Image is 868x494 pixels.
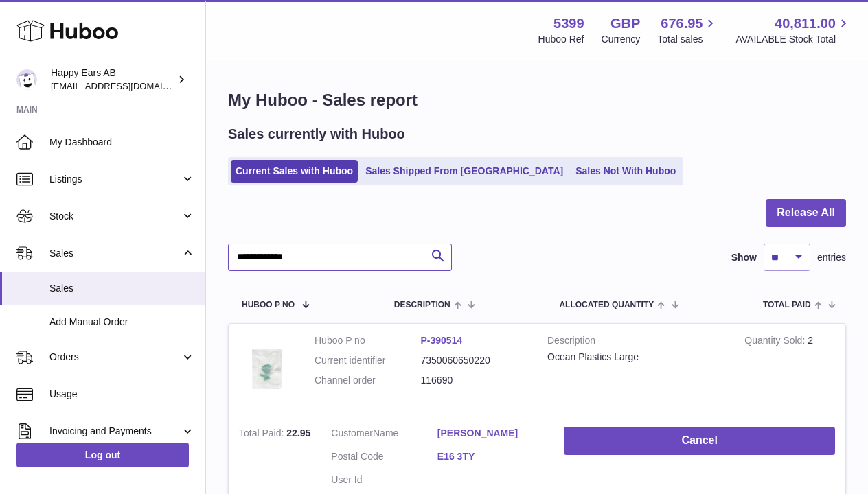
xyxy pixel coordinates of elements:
label: Show [731,251,757,264]
a: 40,811.00 AVAILABLE Stock Total [735,14,852,46]
span: Total paid [763,301,811,309]
span: Sales [49,282,195,295]
h2: Sales currently with Huboo [228,125,405,143]
strong: GBP [610,14,640,33]
span: [EMAIL_ADDRESS][DOMAIN_NAME] [51,80,202,91]
span: Stock [49,210,181,223]
strong: Description [547,334,724,351]
span: 40,811.00 [775,14,836,33]
dt: Current identifier [315,354,421,367]
span: Add Manual Order [49,316,195,329]
dt: Huboo P no [315,334,421,347]
span: Description [394,301,450,309]
span: AVAILABLE Stock Total [735,33,852,46]
dt: Postal Code [331,450,437,467]
div: Huboo Ref [538,33,584,46]
h1: My Huboo - Sales report [228,89,846,111]
strong: Total Paid [239,427,286,442]
a: Sales Shipped From [GEOGRAPHIC_DATA] [361,160,568,183]
dt: Name [331,427,437,443]
span: Sales [49,247,181,260]
dt: User Id [331,473,437,486]
a: 676.95 Total sales [657,14,718,46]
strong: 5399 [553,14,584,33]
div: Currency [602,33,641,46]
button: Release All [766,199,846,227]
strong: Quantity Sold [744,335,808,349]
a: Log out [16,443,189,467]
a: Sales Not With Huboo [571,160,681,183]
button: Cancel [564,427,835,455]
a: P-390514 [421,335,463,346]
span: My Dashboard [49,136,195,149]
img: 53991642634617.jpg [239,334,294,403]
dt: Channel order [315,374,421,387]
a: E16 3TY [437,450,544,463]
dd: 7350060650220 [421,354,527,367]
span: Orders [49,351,181,364]
span: 676.95 [661,14,703,33]
a: Current Sales with Huboo [231,160,358,183]
span: 22.95 [286,427,310,438]
img: 3pl@happyearsearplugs.com [16,69,37,90]
a: [PERSON_NAME] [437,427,544,440]
span: entries [817,251,846,264]
td: 2 [734,324,845,416]
span: Total sales [657,33,718,46]
span: Customer [331,427,373,438]
span: Usage [49,388,195,401]
span: Listings [49,173,181,186]
span: ALLOCATED Quantity [559,301,654,309]
div: Ocean Plastics Large [547,351,724,364]
span: Huboo P no [242,301,295,309]
dd: 116690 [421,374,527,387]
span: Invoicing and Payments [49,425,181,438]
div: Happy Ears AB [51,67,174,93]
